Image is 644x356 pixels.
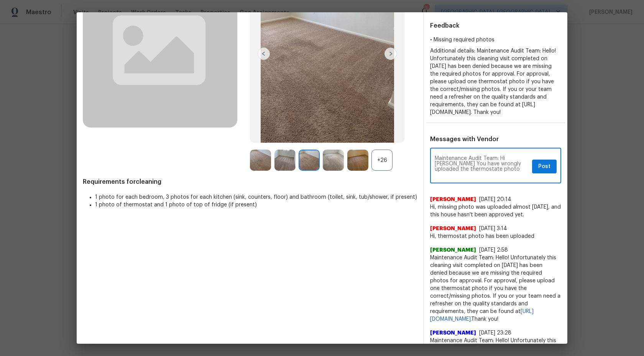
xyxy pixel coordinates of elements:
span: Messages with Vendor [430,136,499,142]
li: 1 photo of thermostat and 1 photo of top of fridge (if present) [95,201,417,209]
div: +26 [371,150,393,171]
span: Feedback [430,23,460,29]
span: [DATE] 2:58 [479,247,508,253]
span: [DATE] 20:14 [479,197,511,202]
span: [PERSON_NAME] [430,225,476,232]
span: Requirements for cleaning [83,178,417,186]
span: [PERSON_NAME] [430,246,476,254]
span: Hi, thermostat photo has been uploaded [430,232,561,240]
span: Post [538,162,550,171]
span: [DATE] 23:28 [479,330,511,336]
span: Maintenance Audit Team: Hello! Unfortunately this cleaning visit completed on [DATE] has been den... [430,254,561,323]
img: right-chevron-button-url [384,48,397,60]
span: [DATE] 3:14 [479,226,507,231]
span: Additional details: Maintenance Audit Team: Hello! Unfortunately this cleaning visit completed on... [430,48,556,115]
span: [PERSON_NAME] [430,329,476,337]
a: [URL][DOMAIN_NAME]. [430,309,534,322]
span: • Missing required photos [430,37,495,43]
textarea: Maintenance Audit Team: Hi [PERSON_NAME] You have wrongly uploaded the thermostate photo [435,156,529,177]
button: Post [532,160,557,174]
li: 1 photo for each bedroom, 3 photos for each kitchen (sink, counters, floor) and bathroom (toilet,... [95,193,417,201]
span: [PERSON_NAME] [430,196,476,203]
img: left-chevron-button-url [258,48,270,60]
span: Hi, missing photo was uploaded almost [DATE], and this house hasn't been approved yet. [430,203,561,219]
